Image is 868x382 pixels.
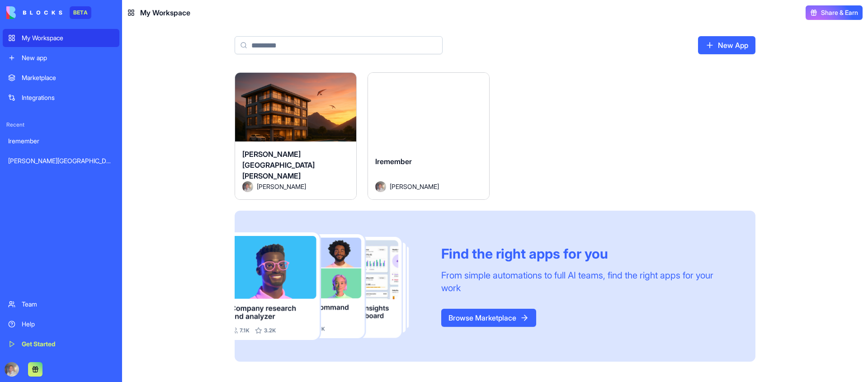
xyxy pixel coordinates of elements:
div: Integrations [22,93,114,102]
img: Avatar [375,181,386,192]
div: Marketplace [22,73,114,82]
a: IrememberAvatar[PERSON_NAME] [368,72,490,200]
img: Avatar [242,181,253,192]
span: [PERSON_NAME] [390,182,439,191]
img: logo [6,6,62,19]
span: [PERSON_NAME][GEOGRAPHIC_DATA][PERSON_NAME] [242,150,315,180]
span: Iremember [375,157,412,166]
div: Help [22,320,114,329]
a: Team [3,295,119,313]
a: Get Started [3,335,119,353]
div: New app [22,53,114,62]
div: From simple automations to full AI teams, find the right apps for your work [441,269,734,294]
a: Browse Marketplace [441,309,536,327]
span: [PERSON_NAME] [257,182,306,191]
a: [PERSON_NAME][GEOGRAPHIC_DATA][PERSON_NAME] [3,152,119,170]
a: Integrations [3,89,119,107]
div: BETA [70,6,91,19]
img: Frame_181_egmpey.png [235,232,427,340]
a: New App [698,36,755,54]
span: My Workspace [140,7,190,18]
div: Team [22,300,114,309]
div: My Workspace [22,33,114,42]
div: [PERSON_NAME][GEOGRAPHIC_DATA][PERSON_NAME] [8,156,114,165]
div: Find the right apps for you [441,245,734,262]
a: New app [3,49,119,67]
a: [PERSON_NAME][GEOGRAPHIC_DATA][PERSON_NAME]Avatar[PERSON_NAME] [235,72,357,200]
a: BETA [6,6,91,19]
a: My Workspace [3,29,119,47]
a: Iremember [3,132,119,150]
span: Share & Earn [821,8,858,17]
button: Share & Earn [806,5,863,20]
div: Get Started [22,340,114,349]
a: Marketplace [3,69,119,87]
a: Help [3,315,119,333]
img: ACg8ocIoKTluYVx1WVSvMTc6vEhh8zlEulljtIG1Q6EjfdS3E24EJStT=s96-c [5,362,19,377]
span: Recent [3,121,119,128]
div: Iremember [8,137,114,146]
